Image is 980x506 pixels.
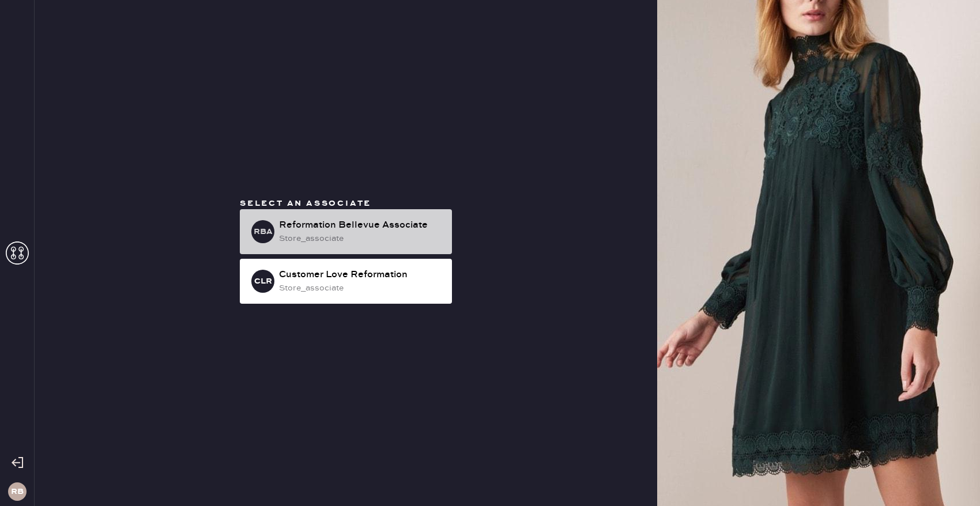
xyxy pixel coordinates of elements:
[240,198,371,209] span: Select an associate
[925,454,975,504] iframe: Front Chat
[279,232,443,245] div: store_associate
[11,488,24,496] h3: RB
[279,218,443,232] div: Reformation Bellevue Associate
[279,268,443,282] div: Customer Love Reformation
[279,282,443,294] div: store_associate
[254,228,273,236] h3: RBA
[254,277,272,285] h3: CLR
